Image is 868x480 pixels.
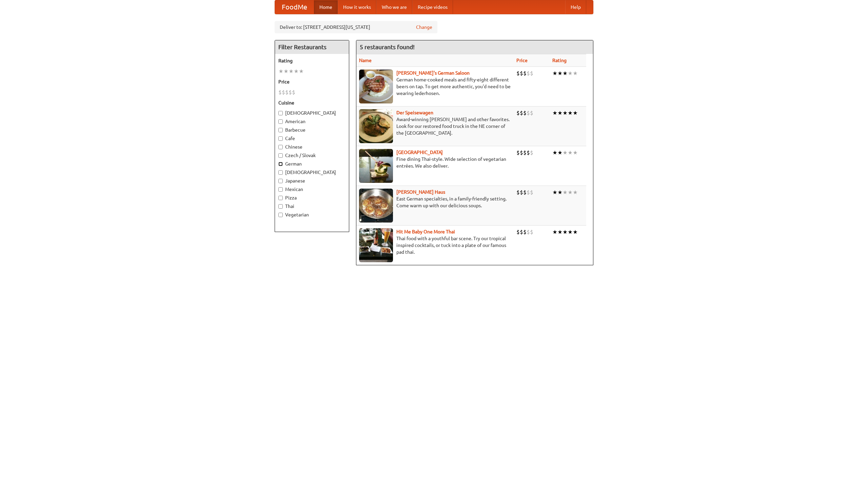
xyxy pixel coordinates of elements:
ng-pluralize: 5 restaurants found! [360,44,415,50]
li: $ [520,149,523,156]
li: ★ [563,228,568,236]
label: [DEMOGRAPHIC_DATA] [278,169,346,176]
label: Chinese [278,143,346,150]
li: ★ [557,109,563,117]
li: ★ [573,109,578,117]
li: ★ [573,70,578,77]
li: $ [530,109,533,117]
li: $ [527,70,530,77]
a: Price [516,58,528,63]
img: babythai.jpg [359,228,393,262]
li: $ [516,109,520,117]
li: $ [523,228,527,236]
input: American [278,119,283,124]
p: Award-winning [PERSON_NAME] and other favorites. Look for our restored food truck in the NE corne... [359,116,511,136]
li: $ [523,70,527,77]
li: $ [530,189,533,196]
input: Barbecue [278,128,283,132]
label: Barbecue [278,127,346,133]
a: Change [416,24,432,31]
a: How it works [338,0,376,14]
img: satay.jpg [359,149,393,183]
a: Hit Me Baby One More Thai [396,229,455,234]
a: Home [314,0,338,14]
input: Cafe [278,136,283,141]
li: ★ [568,228,573,236]
li: ★ [552,189,557,196]
li: $ [520,109,523,117]
input: Pizza [278,196,283,200]
input: Thai [278,204,283,209]
a: [GEOGRAPHIC_DATA] [396,150,443,155]
li: $ [527,109,530,117]
a: Who we are [376,0,412,14]
li: ★ [568,149,573,156]
input: [DEMOGRAPHIC_DATA] [278,111,283,115]
li: $ [523,109,527,117]
li: ★ [573,149,578,156]
li: ★ [289,68,294,75]
label: Pizza [278,194,346,201]
li: $ [282,89,285,96]
a: Help [565,0,586,14]
li: ★ [557,70,563,77]
a: Der Speisewagen [396,110,433,115]
label: [DEMOGRAPHIC_DATA] [278,110,346,116]
label: Thai [278,203,346,210]
li: $ [530,70,533,77]
img: speisewagen.jpg [359,109,393,143]
b: [PERSON_NAME]'s German Saloon [396,70,470,76]
li: ★ [573,228,578,236]
li: $ [285,89,289,96]
li: ★ [563,109,568,117]
h5: Price [278,78,346,85]
div: Deliver to: [STREET_ADDRESS][US_STATE] [275,21,437,33]
label: Mexican [278,186,346,193]
li: $ [516,149,520,156]
li: $ [278,89,282,96]
li: ★ [568,109,573,117]
li: ★ [563,70,568,77]
b: [PERSON_NAME] Haus [396,189,445,195]
li: ★ [563,149,568,156]
li: ★ [278,68,283,75]
a: Name [359,58,372,63]
p: German home-cooked meals and fifty-eight different beers on tap. To get more authentic, you'd nee... [359,76,511,97]
li: $ [530,228,533,236]
label: Czech / Slovak [278,152,346,159]
li: $ [520,228,523,236]
li: $ [516,70,520,77]
p: Thai food with a youthful bar scene. Try our tropical inspired cocktails, or tuck into a plate of... [359,235,511,255]
li: ★ [568,189,573,196]
label: German [278,160,346,167]
a: Recipe videos [412,0,453,14]
li: $ [520,70,523,77]
li: ★ [299,68,304,75]
li: ★ [557,149,563,156]
li: ★ [552,149,557,156]
li: $ [520,189,523,196]
li: $ [530,149,533,156]
input: Chinese [278,145,283,149]
li: $ [516,189,520,196]
li: ★ [557,228,563,236]
li: ★ [283,68,289,75]
a: FoodMe [275,0,314,14]
input: Mexican [278,187,283,192]
li: ★ [294,68,299,75]
input: [DEMOGRAPHIC_DATA] [278,170,283,175]
p: East German specialties, in a family-friendly setting. Come warm up with our delicious soups. [359,195,511,209]
input: Japanese [278,179,283,183]
li: ★ [557,189,563,196]
li: ★ [552,109,557,117]
input: Czech / Slovak [278,153,283,158]
li: $ [523,189,527,196]
h5: Cuisine [278,99,346,106]
li: ★ [573,189,578,196]
li: ★ [552,228,557,236]
img: esthers.jpg [359,70,393,103]
li: ★ [552,70,557,77]
img: kohlhaus.jpg [359,189,393,223]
